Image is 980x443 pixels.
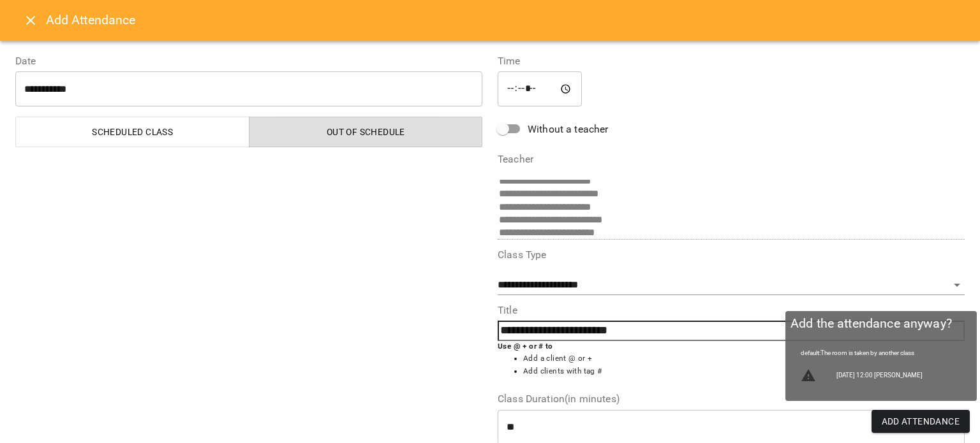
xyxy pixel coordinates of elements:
label: Class Type [498,250,965,260]
button: Close [15,5,46,36]
label: Title [498,305,965,316]
span: Without a teacher [528,122,609,137]
label: Teacher [498,154,965,164]
label: Class Duration(in minutes) [498,394,965,404]
b: Use @ + or # to [498,342,553,351]
label: Date [15,56,482,66]
li: Add clients with tag # [523,365,965,378]
li: Add a client @ or + [523,352,965,365]
h6: Add Attendance [46,10,965,30]
button: Scheduled class [15,117,249,147]
span: Scheduled class [24,124,242,140]
span: Add Attendance [882,414,960,429]
button: Add Attendance [872,410,970,433]
button: Out of Schedule [249,117,483,147]
label: Time [498,56,965,66]
span: Out of Schedule [257,124,475,140]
